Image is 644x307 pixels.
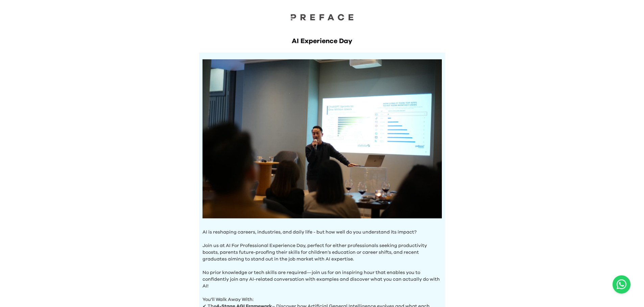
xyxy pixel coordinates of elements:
h1: AI Experience Day [199,36,445,46]
p: No prior knowledge or tech skills are required—join us for an inspiring hour that enables you to ... [202,263,442,289]
a: Chat with us on WhatsApp [613,275,630,294]
img: Preface Logo [288,13,356,21]
a: Preface Logo [288,13,356,23]
button: Open WhatsApp chat [613,275,630,294]
p: You'll Walk Away With: [202,289,442,303]
img: Hero Image [202,59,442,218]
p: AI is reshaping careers, industries, and daily life - but how well do you understand its impact? [202,229,442,236]
p: Join us at AI For Professional Experience Day, perfect for either professionals seeking productiv... [202,236,442,263]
